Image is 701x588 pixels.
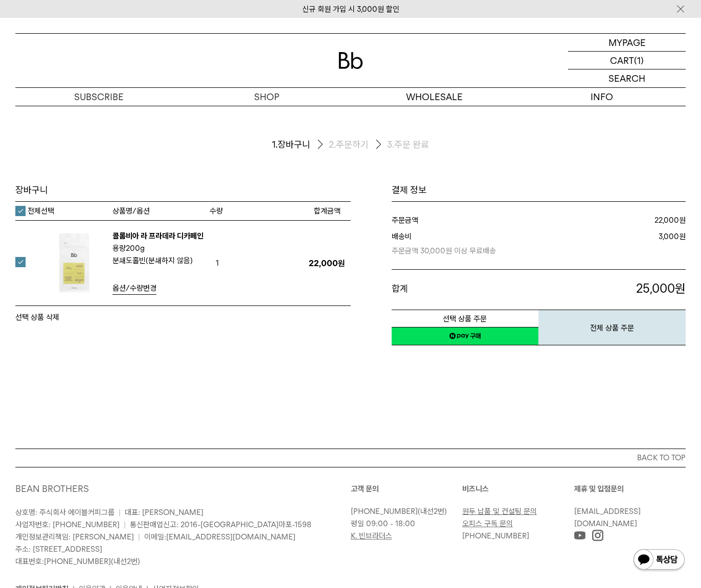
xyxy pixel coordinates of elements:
[574,507,641,528] a: [EMAIL_ADDRESS][DOMAIN_NAME]
[41,230,107,296] img: 콜롬비아 라 프라데라 디카페인
[304,258,351,268] p: 22,000원
[210,202,304,220] th: 수량
[15,545,102,554] span: 주소: [STREET_ADDRESS]
[538,310,686,345] button: 전체 상품 주문
[329,136,387,153] li: 주문하기
[392,214,536,226] dt: 주문금액
[568,52,686,69] a: CART (1)
[112,284,156,293] span: 옵션/수량변경
[125,508,203,517] span: 대표: [PERSON_NAME]
[608,34,646,51] p: MYPAGE
[144,532,296,542] span: 이메일:
[351,88,518,106] p: WHOLESALE
[462,507,537,516] a: 원두 납품 및 컨설팅 문의
[119,508,121,517] span: |
[304,202,351,220] th: 합계금액
[659,232,679,241] strong: 3,000
[392,280,522,297] dt: 합계
[608,69,645,87] p: SEARCH
[15,557,140,566] span: 대표번호: (내선2번)
[632,548,686,573] img: 카카오톡 채널 1:1 채팅 버튼
[15,311,59,323] button: 선택 상품 삭제
[272,136,329,153] li: 장바구니
[387,138,429,151] li: 주문 완료
[126,244,145,253] b: 200g
[15,520,120,529] span: 사업자번호: [PHONE_NUMBER]
[183,88,351,106] a: SHOP
[130,520,311,529] span: 통신판매업신고: 2016-[GEOGRAPHIC_DATA]마포-1598
[351,518,458,530] p: 평일 09:00 - 18:00
[302,5,399,14] a: 신규 회원 가입 시 3,000원 할인
[654,216,679,225] strong: 22,000
[132,256,193,265] b: 홀빈(분쇄하지 않음)
[392,310,539,327] button: 선택 상품 주문
[210,255,225,271] span: 1
[338,52,363,69] img: 로고
[351,531,392,540] a: K. 빈브라더스
[574,483,686,495] p: 제휴 및 입점문의
[15,449,686,467] button: BACK TO TOP
[568,34,686,52] a: MYPAGE
[15,88,183,106] a: SUBSCRIBE
[166,532,296,542] a: [EMAIL_ADDRESS][DOMAIN_NAME]
[112,242,205,254] p: 용량
[112,202,210,220] th: 상품명/옵션
[392,230,577,257] dt: 배송비
[272,138,278,151] span: 1.
[351,505,458,518] p: (내선2번)
[44,557,111,566] a: [PHONE_NUMBER]
[518,88,686,106] p: INFO
[124,520,126,529] span: |
[351,507,418,516] a: [PHONE_NUMBER]
[138,532,140,542] span: |
[15,532,134,542] span: 개인정보관리책임: [PERSON_NAME]
[15,206,54,216] label: 전체선택
[392,327,539,345] a: 새창
[610,52,634,69] p: CART
[112,254,205,267] p: 분쇄도
[387,138,394,151] span: 3.
[522,280,686,297] p: 원
[15,483,89,494] a: BEAN BROTHERS
[462,519,513,528] a: 오피스 구독 문의
[462,483,574,495] p: 비즈니스
[577,230,686,257] dd: 원
[392,243,577,257] p: 주문금액 30,000원 이상 무료배송
[15,508,115,517] span: 상호명: 주식회사 에이블커피그룹
[112,282,156,295] a: 옵션/수량변경
[392,184,686,196] h1: 결제 정보
[351,483,463,495] p: 고객 문의
[112,231,203,241] a: 콜롬비아 라 프라데라 디카페인
[636,281,675,296] span: 25,000
[15,184,351,196] h3: 장바구니
[634,52,644,69] p: (1)
[329,138,336,151] span: 2.
[536,214,686,226] dd: 원
[462,531,529,540] a: [PHONE_NUMBER]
